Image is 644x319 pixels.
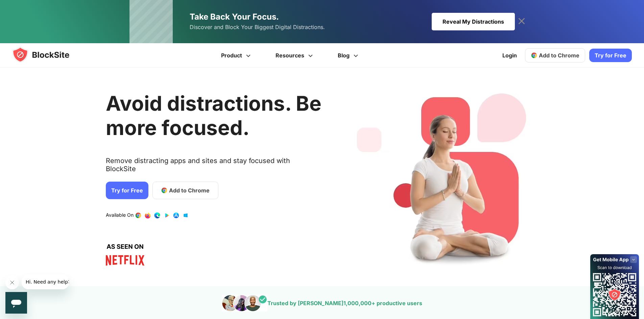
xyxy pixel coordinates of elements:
a: Resources [264,43,326,68]
a: Product [210,43,264,68]
span: Add to Chrome [539,52,579,59]
a: Try for Free [589,49,632,62]
text: Available On [106,212,134,219]
iframe: Cerrar mensaje [5,276,19,289]
a: Try for Free [106,182,148,199]
img: blocksite-icon.5d769676.svg [12,47,82,63]
span: Take Back Your Focus. [190,12,279,22]
img: chrome-icon.svg [531,52,538,59]
iframe: Botón para iniciar la ventana de mensajería [5,292,27,314]
img: pepole images [222,295,267,312]
a: Blog [326,43,372,68]
iframe: Mensaje de la compañía [22,274,69,289]
h1: Avoid distractions. Be more focused. [106,91,321,140]
a: Add to Chrome [152,182,218,199]
a: Add to Chrome [525,48,585,62]
span: 1,000,000 [343,300,372,307]
span: Discover and Block Your Biggest Digital Distractions. [190,22,325,32]
span: Hi. Need any help? [4,5,49,10]
span: Add to Chrome [169,186,210,194]
div: Reveal My Distractions [432,13,515,30]
a: Login [498,47,521,63]
text: Trusted by [PERSON_NAME] + productive users [267,300,422,307]
text: Remove distracting apps and sites and stay focused with BlockSite [106,157,321,178]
